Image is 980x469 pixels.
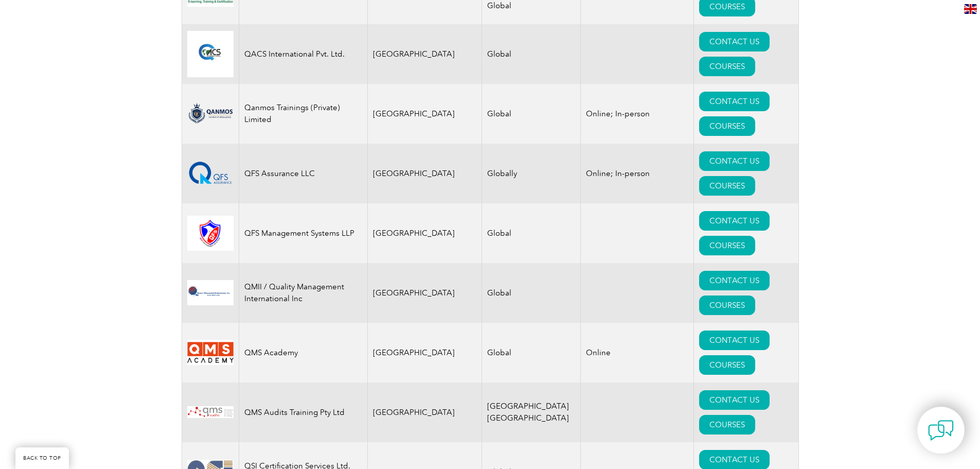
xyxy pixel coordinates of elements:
[187,161,234,186] img: 6975e5b9-6c12-ed11-b83d-00224814fd52-logo.png
[482,263,581,323] td: Global
[482,144,581,203] td: Globally
[699,32,770,51] a: CONTACT US
[699,151,770,171] a: CONTACT US
[699,390,770,410] a: CONTACT US
[239,383,367,442] td: QMS Audits Training Pty Ltd
[367,323,482,383] td: [GEOGRAPHIC_DATA]
[699,355,755,375] a: COURSES
[187,340,234,365] img: 6d1a8ff1-2d6a-eb11-a812-00224814616a-logo.png
[367,203,482,263] td: [GEOGRAPHIC_DATA]
[239,24,367,84] td: QACS International Pvt. Ltd.
[699,176,755,196] a: COURSES
[239,144,367,203] td: QFS Assurance LLC
[239,323,367,383] td: QMS Academy
[581,323,694,383] td: Online
[928,418,954,443] img: contact-chat.png
[482,24,581,84] td: Global
[482,323,581,383] td: Global
[581,144,694,203] td: Online; In-person
[367,84,482,144] td: [GEOGRAPHIC_DATA]
[699,92,770,111] a: CONTACT US
[699,211,770,231] a: CONTACT US
[187,280,234,305] img: fef9a287-346f-eb11-a812-002248153038-logo.png
[699,296,755,315] a: COURSES
[367,144,482,203] td: [GEOGRAPHIC_DATA]
[187,31,234,77] img: dab4f91b-8493-ec11-b400-00224818189b-logo.jpg
[699,415,755,435] a: COURSES
[699,331,770,350] a: CONTACT US
[239,263,367,323] td: QMII / Quality Management International Inc
[367,24,482,84] td: [GEOGRAPHIC_DATA]
[15,447,69,469] a: BACK TO TOP
[482,203,581,263] td: Global
[239,84,367,144] td: Qanmos Trainings (Private) Limited
[699,57,755,76] a: COURSES
[367,263,482,323] td: [GEOGRAPHIC_DATA]
[367,383,482,442] td: [GEOGRAPHIC_DATA]
[187,103,234,125] img: aba66f9e-23f8-ef11-bae2-000d3ad176a3-logo.png
[482,84,581,144] td: Global
[964,4,977,14] img: en
[581,84,694,144] td: Online; In-person
[699,271,770,290] a: CONTACT US
[699,236,755,255] a: COURSES
[482,383,581,442] td: [GEOGRAPHIC_DATA] [GEOGRAPHIC_DATA]
[187,406,234,418] img: fcc1e7ab-22ab-ea11-a812-000d3ae11abd-logo.jpg
[187,216,234,251] img: 0b361341-efa0-ea11-a812-000d3ae11abd-logo.jpg
[699,116,755,136] a: COURSES
[239,203,367,263] td: QFS Management Systems LLP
